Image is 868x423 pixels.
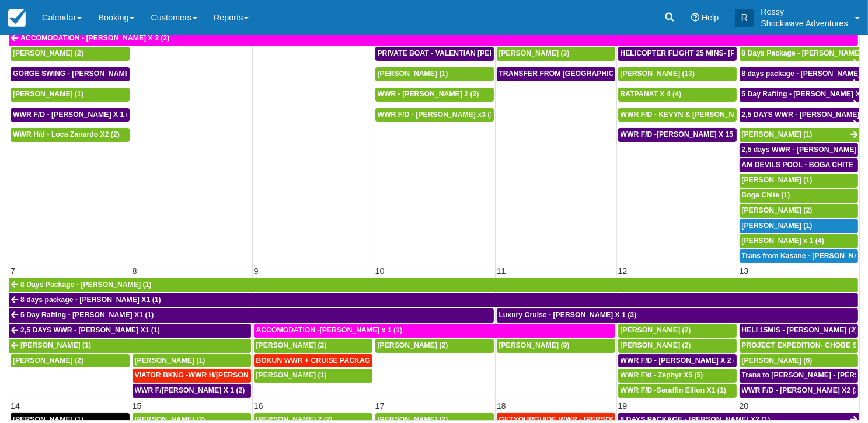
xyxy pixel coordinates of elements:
[761,6,848,18] p: Ressy
[11,67,130,81] a: GORGE SWING - [PERSON_NAME] X 2 (2)
[375,88,494,102] a: WWR - [PERSON_NAME] 2 (2)
[254,339,372,353] a: [PERSON_NAME] (2)
[742,191,790,199] span: Boga Chite (1)
[13,49,83,57] span: [PERSON_NAME] (2)
[375,108,494,122] a: WWR F/D - [PERSON_NAME] x3 (3)
[497,67,615,81] a: TRANSFER FROM [GEOGRAPHIC_DATA] TO VIC FALLS - [PERSON_NAME] X 1 (1)
[740,369,859,383] a: Trans to [PERSON_NAME] - [PERSON_NAME] X 1 (2)
[13,70,155,78] span: GORGE SWING - [PERSON_NAME] X 2 (2)
[11,354,130,368] a: [PERSON_NAME] (2)
[740,108,860,122] a: 2,5 DAYS WWR - [PERSON_NAME] X1 (1)
[742,221,813,230] span: [PERSON_NAME] (1)
[20,34,169,42] span: ACCOMODATION - [PERSON_NAME] X 2 (2)
[20,311,154,319] span: 5 Day Rafting - [PERSON_NAME] X1 (1)
[253,266,260,276] span: 9
[621,49,810,57] span: HELICOPTER FLIGHT 25 MINS- [PERSON_NAME] X1 (1)
[499,311,637,319] span: Luxury Cruise - [PERSON_NAME] X 1 (3)
[617,401,629,411] span: 19
[11,128,130,142] a: WWR H/d - Loca Zanardo X2 (2)
[135,386,245,394] span: WWR F/[PERSON_NAME] X 1 (2)
[761,18,848,29] p: Shockwave Adventures
[375,339,494,353] a: [PERSON_NAME] (2)
[378,70,448,78] span: [PERSON_NAME] (1)
[740,324,859,338] a: HELI 15MIS - [PERSON_NAME] (2)
[740,67,860,81] a: 8 days package - [PERSON_NAME] X1 (1)
[256,326,403,334] span: ACCOMODATION -[PERSON_NAME] x 1 (1)
[618,339,737,353] a: [PERSON_NAME] (2)
[20,280,151,289] span: 8 Days Package - [PERSON_NAME] (1)
[618,128,737,142] a: WWR F/D -[PERSON_NAME] X 15 (15)
[618,354,737,368] a: WWR F/D - [PERSON_NAME] X 2 (2)
[20,326,160,334] span: 2,5 DAYS WWR - [PERSON_NAME] X1 (1)
[740,88,860,102] a: 5 Day Rafting - [PERSON_NAME] X1 (1)
[618,67,737,81] a: [PERSON_NAME] (13)
[378,90,479,98] span: WWR - [PERSON_NAME] 2 (2)
[20,341,91,349] span: [PERSON_NAME] (1)
[740,47,860,61] a: 8 Days Package - [PERSON_NAME] (1)
[254,324,615,338] a: ACCOMODATION -[PERSON_NAME] x 1 (1)
[740,249,859,263] a: Trans from Kasane - [PERSON_NAME] X4 (4)
[133,354,251,368] a: [PERSON_NAME] (1)
[13,110,135,119] span: WWR F/D - [PERSON_NAME] X 1 (1)
[621,326,691,334] span: [PERSON_NAME] (2)
[740,354,859,368] a: [PERSON_NAME] (6)
[742,356,813,365] span: [PERSON_NAME] (6)
[254,369,372,383] a: [PERSON_NAME] (1)
[742,130,813,138] span: [PERSON_NAME] (1)
[9,278,858,292] a: 8 Days Package - [PERSON_NAME] (1)
[256,356,487,365] span: BOKUN WWR + CRUISE PACKAGE - [PERSON_NAME] South X 2 (2)
[378,341,448,349] span: [PERSON_NAME] (2)
[254,354,372,368] a: BOKUN WWR + CRUISE PACKAGE - [PERSON_NAME] South X 2 (2)
[742,386,862,394] span: WWR F/D - [PERSON_NAME] X2 (2)
[131,266,138,276] span: 8
[135,371,299,379] span: VIATOR BKNG -WWR H/[PERSON_NAME] X 2 (2)
[13,90,83,98] span: [PERSON_NAME] (1)
[8,9,26,27] img: checkfront-main-nav-mini-logo.png
[11,88,130,102] a: [PERSON_NAME] (1)
[738,266,750,276] span: 13
[617,266,629,276] span: 12
[9,32,858,46] a: ACCOMODATION - [PERSON_NAME] X 2 (2)
[740,174,859,188] a: [PERSON_NAME] (1)
[740,128,860,142] a: [PERSON_NAME] (1)
[691,13,699,22] i: Help
[735,9,754,27] div: R
[497,47,615,61] a: [PERSON_NAME] (3)
[740,219,859,233] a: [PERSON_NAME] (1)
[133,384,251,398] a: WWR F/[PERSON_NAME] X 1 (2)
[621,130,748,138] span: WWR F/D -[PERSON_NAME] X 15 (15)
[20,296,161,304] span: 8 days package - [PERSON_NAME] X1 (1)
[618,384,737,398] a: WWR F/D -Seraffin Ellion X1 (1)
[497,339,615,353] a: [PERSON_NAME] (9)
[742,237,824,245] span: [PERSON_NAME] x 1 (4)
[135,356,205,365] span: [PERSON_NAME] (1)
[496,401,507,411] span: 18
[13,130,120,138] span: WWR H/d - Loca Zanardo X2 (2)
[702,13,719,22] span: Help
[740,143,859,157] a: 2,5 days WWR - [PERSON_NAME] X2 (2)
[740,204,859,218] a: [PERSON_NAME] (2)
[9,401,21,411] span: 14
[618,324,737,338] a: [PERSON_NAME] (2)
[621,90,682,98] span: RATPANAT X 4 (4)
[374,401,386,411] span: 17
[618,108,737,122] a: WWR F/D - KEVYN & [PERSON_NAME] 2 (2)
[738,401,750,411] span: 20
[253,401,264,411] span: 16
[9,339,251,353] a: [PERSON_NAME] (1)
[621,110,769,119] span: WWR F/D - KEVYN & [PERSON_NAME] 2 (2)
[618,88,737,102] a: RATPANAT X 4 (4)
[9,266,16,276] span: 7
[499,70,779,78] span: TRANSFER FROM [GEOGRAPHIC_DATA] TO VIC FALLS - [PERSON_NAME] X 1 (1)
[740,339,859,353] a: PROJECT EXPEDITION- CHOBE SAFARI - [GEOGRAPHIC_DATA][PERSON_NAME] 2 (2)
[11,108,130,122] a: WWR F/D - [PERSON_NAME] X 1 (1)
[740,234,859,248] a: [PERSON_NAME] x 1 (4)
[621,356,742,365] span: WWR F/D - [PERSON_NAME] X 2 (2)
[740,384,859,398] a: WWR F/D - [PERSON_NAME] X2 (2)
[133,369,251,383] a: VIATOR BKNG -WWR H/[PERSON_NAME] X 2 (2)
[621,386,726,394] span: WWR F/D -Seraffin Ellion X1 (1)
[11,47,130,61] a: [PERSON_NAME] (2)
[742,206,813,214] span: [PERSON_NAME] (2)
[131,401,143,411] span: 15
[9,308,494,323] a: 5 Day Rafting - [PERSON_NAME] X1 (1)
